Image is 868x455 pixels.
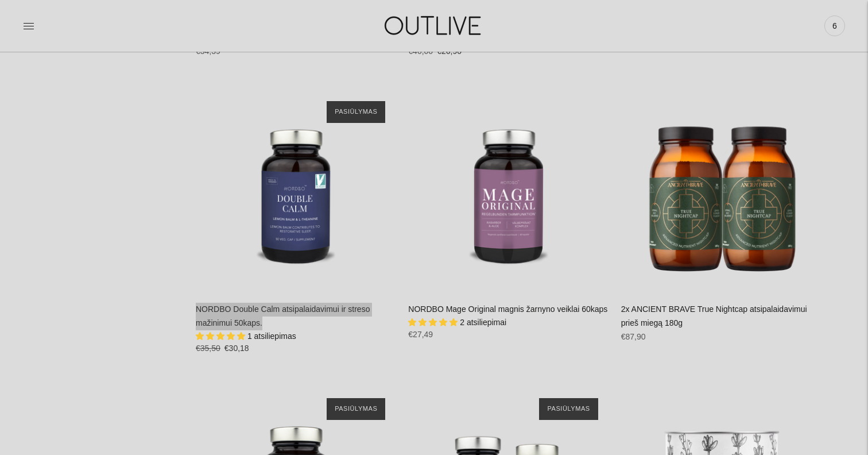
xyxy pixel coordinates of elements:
[621,332,646,341] span: €87,90
[224,344,249,353] span: €30,18
[460,318,506,327] span: 2 atsiliepimai
[408,330,433,339] span: €27,49
[408,90,609,291] a: NORDBO Mage Original magnis žarnyno veiklai 60kaps
[196,90,397,291] a: NORDBO Double Calm atsipalaidavimui ir streso mažinimui 50kaps.
[621,90,822,291] a: 2x ANCIENT BRAVE True Nightcap atsipalaidavimui prieš miegą 180g
[621,304,807,327] a: 2x ANCIENT BRAVE True Nightcap atsipalaidavimui prieš miegą 180g
[827,18,843,34] span: 6
[408,304,607,314] a: NORDBO Mage Original magnis žarnyno veiklai 60kaps
[824,13,845,38] a: 6
[362,6,506,45] img: OUTLIVE
[196,304,370,327] a: NORDBO Double Calm atsipalaidavimui ir streso mažinimui 50kaps.
[196,331,247,341] span: 5.00 stars
[247,331,296,341] span: 1 atsiliepimas
[196,344,220,353] s: €35,50
[408,318,460,327] span: 5.00 stars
